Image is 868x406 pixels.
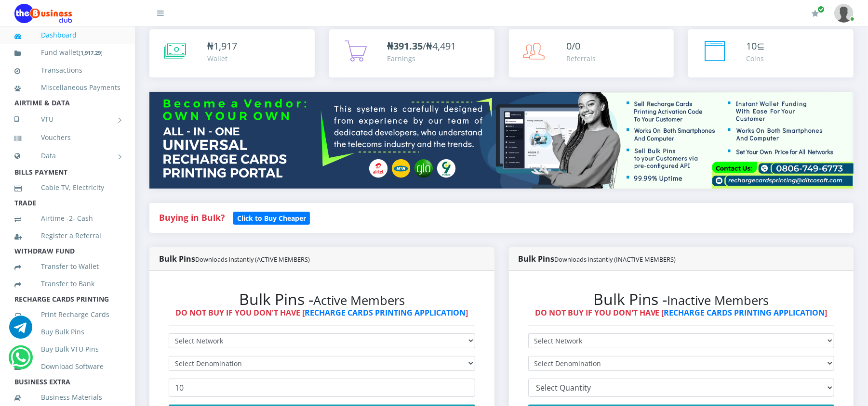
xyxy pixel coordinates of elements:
strong: Buying in Bulk? [159,212,225,223]
div: ⊆ [746,39,765,53]
strong: Bulk Pins [519,254,676,264]
span: /₦4,491 [387,39,456,52]
div: ₦ [207,39,237,53]
small: Downloads instantly (ACTIVE MEMBERS) [195,255,310,264]
img: multitenant_rcp.png [149,92,854,188]
a: Miscellaneous Payments [14,76,120,99]
b: ₦391.35 [387,39,423,52]
a: Dashboard [14,24,120,46]
small: Downloads instantly (INACTIVE MEMBERS) [555,255,676,264]
a: Cable TV, Electricity [14,177,120,199]
a: Vouchers [14,127,120,149]
small: Inactive Members [668,292,769,309]
strong: DO NOT BUY IF YOU DON'T HAVE [ ] [535,307,828,318]
a: ₦1,917 Wallet [149,29,315,77]
a: Download Software [14,355,120,378]
small: [ ] [79,49,103,56]
a: Transfer to Wallet [14,255,120,278]
a: Register a Referral [14,225,120,247]
strong: Bulk Pins [159,254,310,264]
small: Active Members [313,292,405,309]
a: Print Recharge Cards [14,304,120,326]
a: Buy Bulk VTU Pins [14,338,120,360]
div: Referrals [567,53,596,63]
a: RECHARGE CARDS PRINTING APPLICATION [305,307,466,318]
h2: Bulk Pins - [528,290,835,308]
div: Earnings [387,53,456,63]
a: Chat for support [11,353,31,369]
a: VTU [14,107,120,131]
a: Transfer to Bank [14,273,120,295]
img: User [834,4,854,23]
a: Chat for support [9,323,32,339]
a: Buy Bulk Pins [14,321,120,343]
a: ₦391.35/₦4,491 Earnings [329,29,494,77]
b: 1,917.29 [80,49,101,56]
i: Renew/Upgrade Subscription [812,10,819,17]
b: Click to Buy Cheaper [237,214,306,223]
a: Fund wallet[1,917.29] [14,41,120,64]
a: Airtime -2- Cash [14,207,120,229]
strong: DO NOT BUY IF YOU DON'T HAVE [ ] [175,307,468,318]
span: 1,917 [214,39,237,52]
a: Click to Buy Cheaper [233,212,310,223]
a: RECHARGE CARDS PRINTING APPLICATION [664,307,825,318]
a: 0/0 Referrals [509,29,674,77]
div: Coins [746,53,765,63]
div: Wallet [207,53,237,63]
a: Data [14,144,120,168]
span: 10 [746,39,757,52]
h2: Bulk Pins - [169,290,475,308]
a: Transactions [14,59,120,81]
img: Logo [14,4,72,23]
span: 0/0 [567,39,581,52]
span: Renew/Upgrade Subscription [817,6,825,13]
input: Enter Quantity [169,379,475,397]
